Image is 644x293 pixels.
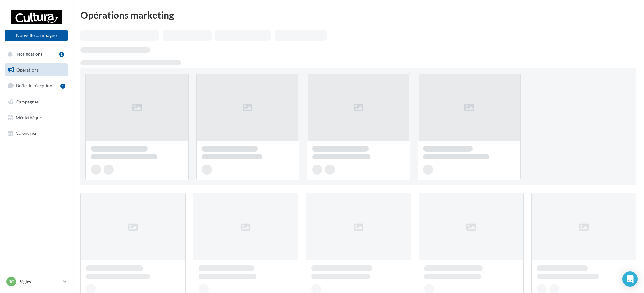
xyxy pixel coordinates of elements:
a: Médiathèque [4,111,69,124]
button: Notifications 1 [4,47,66,61]
a: Calendrier [4,127,69,140]
div: 1 [59,52,64,57]
span: Notifications [17,51,42,57]
button: Nouvelle campagne [5,30,68,41]
span: Boîte de réception [16,83,52,88]
p: Bègles [18,278,60,285]
a: Bg Bègles [5,276,68,288]
span: Campagnes [16,99,39,104]
div: 1 [60,84,65,89]
span: Médiathèque [16,115,42,120]
div: Open Intercom Messenger [622,271,638,287]
a: Boîte de réception1 [4,79,69,92]
div: Opérations marketing [80,10,636,20]
span: Calendrier [16,130,37,136]
a: Campagnes [4,95,69,109]
a: Opérations [4,63,69,77]
span: Bg [8,278,14,285]
span: Opérations [16,67,39,72]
